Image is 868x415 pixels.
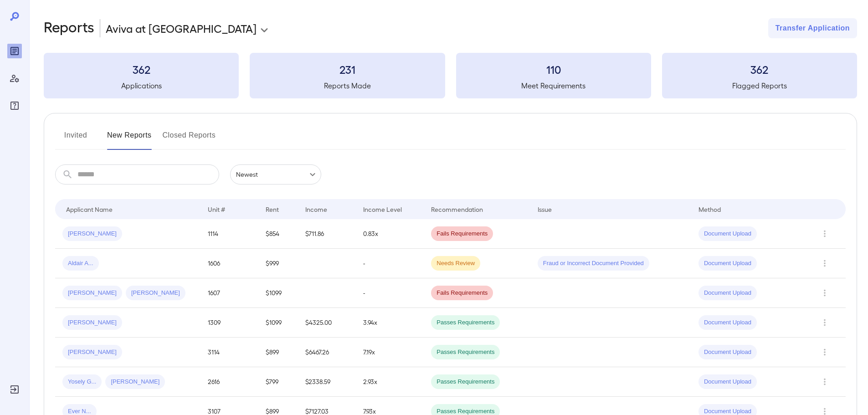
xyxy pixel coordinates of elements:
h3: 362 [662,62,857,77]
span: [PERSON_NAME] [62,289,122,297]
div: Log Out [7,382,22,397]
td: $999 [258,249,298,278]
td: 1114 [200,219,258,249]
div: Income Level [363,204,402,215]
span: [PERSON_NAME] [62,318,122,327]
span: Aldair A... [62,259,99,268]
td: $711.86 [298,219,356,249]
span: Document Upload [699,289,757,297]
h5: Applications [44,80,239,91]
td: 2.93x [356,367,424,397]
h5: Reports Made [250,80,445,91]
div: Unit # [208,204,225,215]
span: Needs Review [431,259,480,268]
span: Passes Requirements [431,378,500,386]
td: - [356,278,424,308]
div: Rent [266,204,280,215]
button: Transfer Application [768,18,857,38]
span: Fraud or Incorrect Document Provided [538,259,649,268]
h5: Flagged Reports [662,80,857,91]
button: Row Actions [817,345,832,359]
button: Closed Reports [163,128,216,150]
span: Document Upload [699,348,757,357]
span: Passes Requirements [431,348,500,357]
div: Manage Users [7,71,22,86]
td: 1309 [200,308,258,338]
td: - [356,249,424,278]
p: Aviva at [GEOGRAPHIC_DATA] [106,21,257,36]
span: [PERSON_NAME] [62,348,122,357]
div: Recommendation [431,204,483,215]
td: $2338.59 [298,367,356,397]
span: [PERSON_NAME] [105,378,165,386]
span: Yosely G... [62,378,102,386]
td: 0.83x [356,219,424,249]
td: $1099 [258,308,298,338]
div: Method [699,204,721,215]
td: 1606 [200,249,258,278]
button: Row Actions [817,374,832,389]
td: 1607 [200,278,258,308]
span: [PERSON_NAME] [126,289,185,297]
span: Fails Requirements [431,230,493,238]
span: Document Upload [699,318,757,327]
td: 3.94x [356,308,424,338]
td: $899 [258,338,298,367]
span: [PERSON_NAME] [62,230,122,238]
div: Newest [230,164,321,184]
div: Reports [7,44,22,58]
span: Document Upload [699,378,757,386]
button: New Reports [107,128,152,150]
div: Applicant Name [66,204,113,215]
h5: Meet Requirements [456,80,651,91]
h3: 110 [456,62,651,77]
td: 3114 [200,338,258,367]
h3: 231 [250,62,445,77]
summary: 362Applications231Reports Made110Meet Requirements362Flagged Reports [44,53,857,98]
td: $4325.00 [298,308,356,338]
span: Document Upload [699,230,757,238]
td: 7.19x [356,338,424,367]
span: Passes Requirements [431,318,500,327]
div: Issue [538,204,552,215]
td: $1099 [258,278,298,308]
div: FAQ [7,98,22,113]
td: 2616 [200,367,258,397]
span: Document Upload [699,259,757,268]
td: $799 [258,367,298,397]
div: Income [305,204,327,215]
button: Row Actions [817,256,832,271]
button: Invited [55,128,96,150]
span: Fails Requirements [431,289,493,297]
h3: 362 [44,62,239,77]
button: Row Actions [817,226,832,241]
td: $6467.26 [298,338,356,367]
button: Row Actions [817,286,832,300]
h2: Reports [44,18,94,38]
td: $854 [258,219,298,249]
button: Row Actions [817,315,832,330]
